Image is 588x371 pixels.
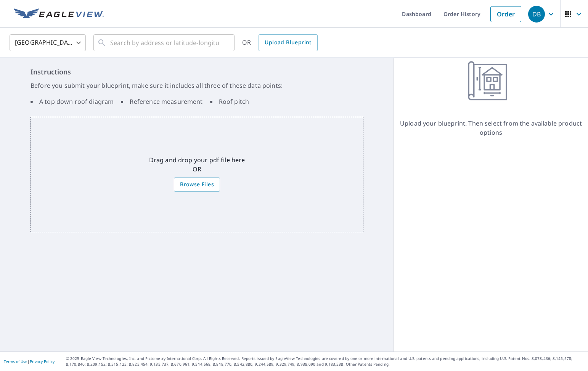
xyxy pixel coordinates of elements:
p: | [4,359,55,364]
a: Terms of Use [4,359,27,364]
span: Upload Blueprint [265,38,311,47]
a: Order [490,6,521,22]
h6: Instructions [31,67,363,77]
div: DB [528,6,545,23]
label: Browse Files [174,177,220,192]
li: Roof pitch [210,97,249,106]
p: Drag and drop your pdf file here OR [149,155,245,174]
p: © 2025 Eagle View Technologies, Inc. and Pictometry International Corp. All Rights Reserved. Repo... [66,356,584,367]
p: Before you submit your blueprint, make sure it includes all three of these data points: [31,81,363,90]
div: OR [242,34,318,51]
p: Upload your blueprint. Then select from the available product options [394,119,588,137]
a: Upload Blueprint [259,34,317,51]
a: Privacy Policy [30,359,55,364]
div: [GEOGRAPHIC_DATA] [10,32,86,53]
img: EV Logo [14,8,104,20]
input: Search by address or latitude-longitude [110,32,219,53]
span: Browse Files [180,180,214,189]
li: A top down roof diagram [31,97,114,106]
li: Reference measurement [121,97,202,106]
